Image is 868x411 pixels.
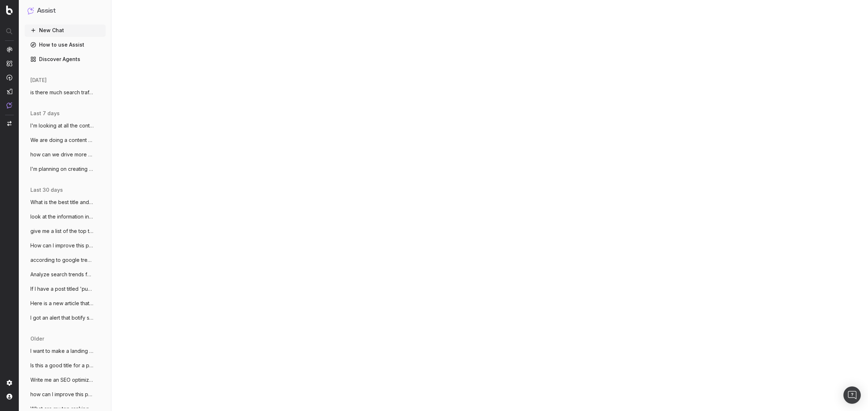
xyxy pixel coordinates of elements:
button: What is the best title and URL for this [25,196,106,208]
a: Discover Agents [25,53,106,65]
button: I want to make a landing page for every [25,345,106,357]
span: I want to make a landing page for every [30,347,94,355]
button: I got an alert that botify sees an incre [25,312,106,324]
img: Botify logo [6,5,13,15]
button: I'm planning on creating a blog post for [25,163,106,175]
span: [DATE] [30,77,47,84]
span: how can we drive more clicks to this web [30,151,94,158]
img: My account [7,394,12,399]
button: how can we drive more clicks to this web [25,149,106,160]
button: Assist [27,6,103,16]
button: I'm looking at all the content on /learn [25,120,106,131]
span: according to google trends what states i [30,256,94,264]
span: I got an alert that botify sees an incre [30,314,94,321]
button: New Chat [25,25,106,36]
span: older [30,335,44,342]
span: We are doing a content analysis of our w [30,137,94,144]
span: last 7 days [30,110,60,117]
button: look at the information in this article [25,211,106,222]
button: Write me an SEO optimized article Based [25,374,106,386]
img: Intelligence [7,60,12,66]
span: I'm looking at all the content on /learn [30,122,94,129]
button: Here is a new article that we are about [25,298,106,309]
span: is there much search traffic around spec [30,89,94,96]
img: Analytics [7,47,12,52]
span: Here is a new article that we are about [30,300,94,307]
img: Studio [7,88,12,94]
span: how can I improve this page: [URL] [30,391,94,398]
img: Activation [7,74,12,81]
button: give me a list of the top ten pages of c [25,225,106,237]
img: Switch project [7,121,12,126]
div: Open Intercom Messenger [843,386,861,404]
img: Setting [7,380,12,386]
button: how can I improve this page: [URL] [25,389,106,400]
button: We are doing a content analysis of our w [25,134,106,146]
button: Is this a good title for a piece of cont [25,360,106,371]
button: How can I improve this page? What Is Ta [25,240,106,251]
button: Analyze search trends for: according to [25,269,106,280]
span: How can I improve this page? What Is Ta [30,242,94,249]
button: If I have a post titled 'pumpkin colorin [25,283,106,295]
h1: Assist [37,6,56,16]
img: Assist [27,7,34,14]
span: Analyze search trends for: according to [30,271,94,278]
button: according to google trends what states i [25,254,106,266]
span: last 30 days [30,186,63,194]
span: I'm planning on creating a blog post for [30,165,94,173]
span: If I have a post titled 'pumpkin colorin [30,285,94,293]
img: Assist [7,102,12,108]
span: look at the information in this article [30,213,94,220]
span: give me a list of the top ten pages of c [30,228,94,235]
a: How to use Assist [25,39,106,51]
span: What is the best title and URL for this [30,199,94,206]
span: Is this a good title for a piece of cont [30,362,94,369]
span: Write me an SEO optimized article Based [30,376,94,384]
button: is there much search traffic around spec [25,87,106,98]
